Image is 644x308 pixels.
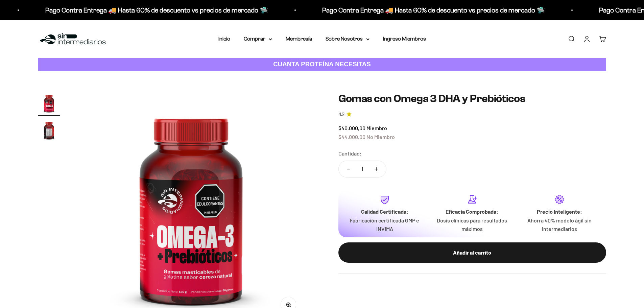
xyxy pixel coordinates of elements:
[446,208,498,215] strong: Eficacia Comprobada:
[338,134,365,140] span: $44.000,00
[326,34,369,43] summary: Sobre Nosotros
[38,92,60,114] img: Gomas con Omega 3 DHA y Prebióticos
[366,125,387,131] span: Miembro
[383,36,426,42] a: Ingreso Miembros
[38,58,606,71] a: CUANTA PROTEÍNA NECESITAS
[218,36,230,42] a: Inicio
[338,125,365,131] span: $40.000,00
[366,161,386,177] button: Aumentar cantidad
[38,119,60,143] button: Ir al artículo 2
[537,208,582,215] strong: Precio Inteligente:
[347,216,423,233] p: Fabricación certificada GMP e INVIMA
[273,61,371,68] strong: CUANTA PROTEÍNA NECESITAS
[338,149,362,158] label: Cantidad:
[339,161,358,177] button: Reducir cantidad
[88,5,310,16] p: Pago Contra Entrega 🚚 Hasta 60% de descuento vs precios de mercado 🛸
[338,111,344,118] span: 4.2
[521,216,598,233] p: Ahorra 40% modelo ágil sin intermediarios
[364,5,587,16] p: Pago Contra Entrega 🚚 Hasta 60% de descuento vs precios de mercado 🛸
[352,248,593,257] div: Añadir al carrito
[338,92,606,105] h1: Gomas con Omega 3 DHA y Prebióticos
[338,242,606,263] button: Añadir al carrito
[244,34,272,43] summary: Comprar
[366,134,395,140] span: No Miembro
[38,92,60,116] button: Ir al artículo 1
[38,119,60,141] img: Gomas con Omega 3 DHA y Prebióticos
[338,111,606,118] a: 4.24.2 de 5.0 estrellas
[361,208,408,215] strong: Calidad Certificada:
[434,216,510,233] p: Dosis clínicas para resultados máximos
[286,36,312,42] a: Membresía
